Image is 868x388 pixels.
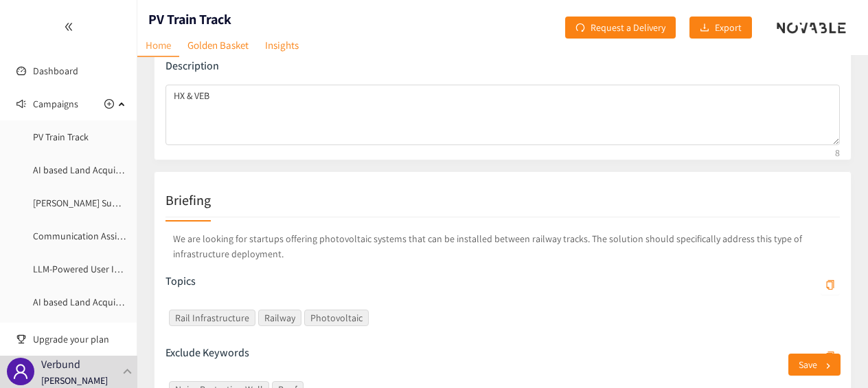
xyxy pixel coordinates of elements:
[104,99,114,109] span: plus-circle
[644,239,868,388] div: Chat-Widget
[169,310,255,326] span: Rail Infrastructure
[41,373,108,388] p: [PERSON_NAME]
[179,34,257,56] a: Golden Basket
[258,310,301,326] span: Railway
[165,228,840,264] p: We are looking for startups offering photovoltaic systems that can be installed between railway t...
[33,65,78,77] a: Dashboard
[165,85,840,145] textarea: campaign description
[372,310,374,326] input: Rail InfrastructureRailwayPhotovoltaiccopy
[257,34,307,56] a: Insights
[33,197,135,209] a: [PERSON_NAME] Support
[700,23,709,34] span: download
[644,239,868,388] iframe: Chat Widget
[64,22,73,32] span: double-left
[16,334,26,344] span: trophy
[33,230,138,242] a: Communication Assistant
[41,356,80,373] p: Verbund
[33,296,138,308] a: AI based Land Acquisition
[33,325,126,353] span: Upgrade your plan
[264,310,295,325] span: Railway
[175,310,249,325] span: Rail Infrastructure
[33,90,78,118] span: Campaigns
[165,58,840,74] p: Description
[33,164,250,176] a: AI based Land Acquisition - Stakeholdermanagement
[591,20,665,35] span: Request a Delivery
[12,363,29,380] span: user
[304,310,369,326] span: Photovoltaic
[310,310,363,325] span: Photovoltaic
[16,99,26,109] span: sound
[33,131,89,143] a: PV Train Track
[33,263,181,275] a: LLM-Powered User Interaction Layer
[715,20,742,35] span: Export
[137,34,179,57] a: Home
[575,23,585,34] span: redo
[165,191,211,210] h2: Briefing
[565,17,676,39] button: redoRequest a Delivery
[165,274,196,289] p: Topics
[689,17,752,39] button: downloadExport
[148,10,231,29] h1: PV Train Track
